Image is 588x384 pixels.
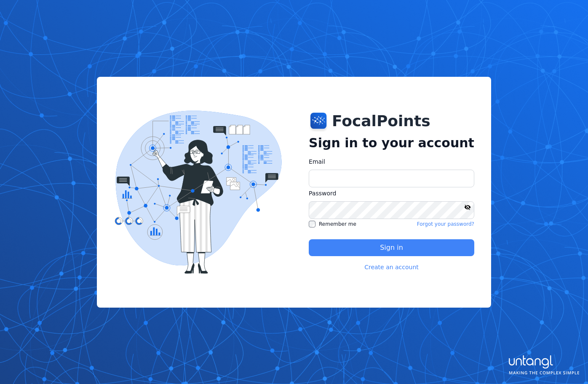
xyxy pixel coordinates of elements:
[309,221,356,227] label: Remember me
[364,263,419,271] a: Create an account
[417,221,474,227] a: Forgot your password?
[309,135,474,151] h2: Sign in to your account
[309,239,474,256] button: Sign in
[309,189,474,198] label: Password
[309,157,474,166] label: Email
[309,221,315,227] input: Remember me
[332,113,430,130] h1: FocalPoints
